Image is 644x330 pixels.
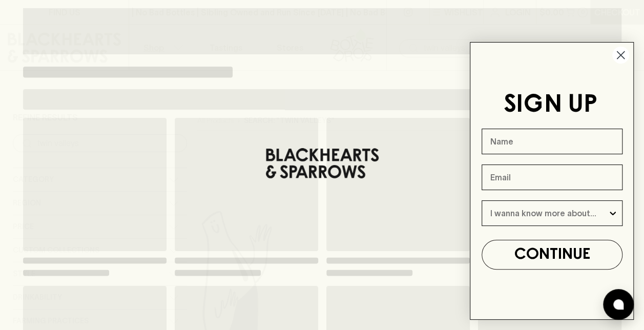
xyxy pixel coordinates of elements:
[613,299,624,310] img: bubble-icon
[482,164,622,190] input: Email
[504,93,597,117] span: SIGN UP
[490,201,608,225] input: I wanna know more about...
[482,240,622,270] button: CONTINUE
[482,129,622,154] input: Name
[460,32,644,330] div: FLYOUT Form
[608,201,618,225] button: Show Options
[612,46,630,64] button: Close dialog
